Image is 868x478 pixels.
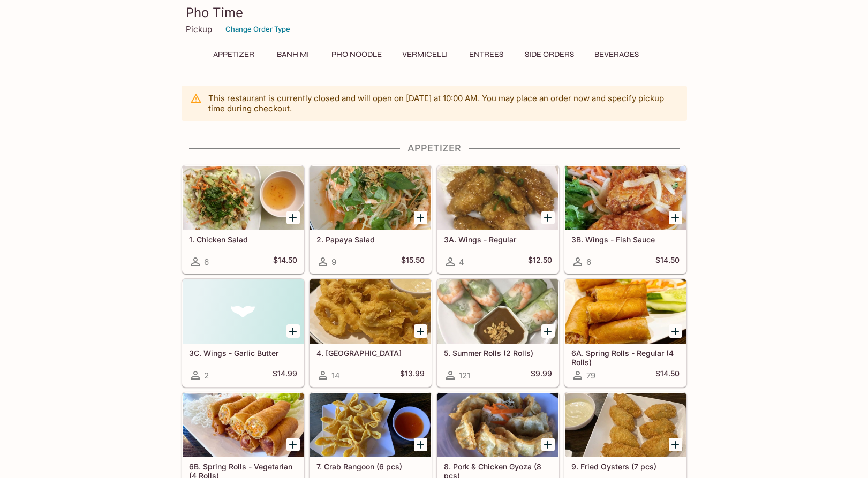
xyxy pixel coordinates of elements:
button: Add 8. Pork & Chicken Gyoza (8 pcs) [541,438,555,451]
h4: Appetizer [182,142,687,154]
a: 3C. Wings - Garlic Butter2$14.99 [182,279,304,387]
button: Vermicelli [396,47,454,62]
button: Add 9. Fried Oysters (7 pcs) [669,438,682,451]
div: 3A. Wings - Regular [437,166,558,230]
h5: $14.99 [273,369,297,382]
div: 8. Pork & Chicken Gyoza (8 pcs) [437,393,558,457]
button: Add 6B. Spring Rolls - Vegetarian (4 Rolls) [286,438,300,451]
button: Add 1. Chicken Salad [286,211,300,224]
button: Change Order Type [221,21,295,37]
p: Pickup [186,24,212,34]
button: Side Orders [519,47,580,62]
h5: 5. Summer Rolls (2 Rolls) [444,348,552,358]
div: 6B. Spring Rolls - Vegetarian (4 Rolls) [183,393,304,457]
a: 2. Papaya Salad9$15.50 [310,165,432,274]
a: 5. Summer Rolls (2 Rolls)121$9.99 [437,279,559,387]
button: Entrees [462,47,510,62]
h5: $14.50 [273,255,297,268]
h5: $13.99 [400,369,425,382]
h5: $12.50 [528,255,552,268]
h5: $14.50 [655,369,680,382]
span: 6 [204,257,209,267]
button: Appetizer [207,47,260,62]
button: Add 5. Summer Rolls (2 Rolls) [541,324,555,338]
a: 6A. Spring Rolls - Regular (4 Rolls)79$14.50 [564,279,686,387]
span: 14 [331,370,340,381]
p: This restaurant is currently closed and will open on [DATE] at 10:00 AM . You may place an order ... [208,93,678,113]
h5: 4. [GEOGRAPHIC_DATA] [316,348,425,358]
h5: 3A. Wings - Regular [444,235,552,244]
h5: 2. Papaya Salad [316,235,425,244]
button: Add 3C. Wings - Garlic Butter [286,324,300,338]
h5: 7. Crab Rangoon (6 pcs) [316,462,425,471]
h5: 1. Chicken Salad [189,235,297,244]
button: Banh Mi [269,47,317,62]
div: 9. Fried Oysters (7 pcs) [565,393,686,457]
h5: 3C. Wings - Garlic Butter [189,348,297,358]
div: 6A. Spring Rolls - Regular (4 Rolls) [565,279,686,344]
h5: 9. Fried Oysters (7 pcs) [571,462,680,471]
a: 3B. Wings - Fish Sauce6$14.50 [564,165,686,274]
a: 1. Chicken Salad6$14.50 [182,165,304,274]
button: Add 7. Crab Rangoon (6 pcs) [414,438,427,451]
h5: 6A. Spring Rolls - Regular (4 Rolls) [571,348,680,366]
div: 5. Summer Rolls (2 Rolls) [437,279,558,344]
h5: $9.99 [531,369,552,382]
span: 9 [331,257,336,267]
button: Add 4. Calamari [414,324,427,338]
div: 3C. Wings - Garlic Butter [183,279,304,344]
button: Add 3A. Wings - Regular [541,211,555,224]
button: Add 6A. Spring Rolls - Regular (4 Rolls) [669,324,682,338]
div: 2. Papaya Salad [310,166,431,230]
button: Beverages [588,47,645,62]
h5: $14.50 [655,255,680,268]
h5: 3B. Wings - Fish Sauce [571,235,680,244]
div: 4. Calamari [310,279,431,344]
div: 3B. Wings - Fish Sauce [565,166,686,230]
span: 79 [586,370,595,381]
span: 6 [586,257,591,267]
a: 4. [GEOGRAPHIC_DATA]14$13.99 [310,279,432,387]
h5: $15.50 [401,255,425,268]
span: 121 [459,370,470,381]
h3: Pho Time [186,4,683,21]
button: Pho Noodle [326,47,388,62]
button: Add 2. Papaya Salad [414,211,427,224]
span: 4 [459,257,464,267]
button: Add 3B. Wings - Fish Sauce [669,211,682,224]
div: 1. Chicken Salad [183,166,304,230]
div: 7. Crab Rangoon (6 pcs) [310,393,431,457]
a: 3A. Wings - Regular4$12.50 [437,165,559,274]
span: 2 [204,370,209,381]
